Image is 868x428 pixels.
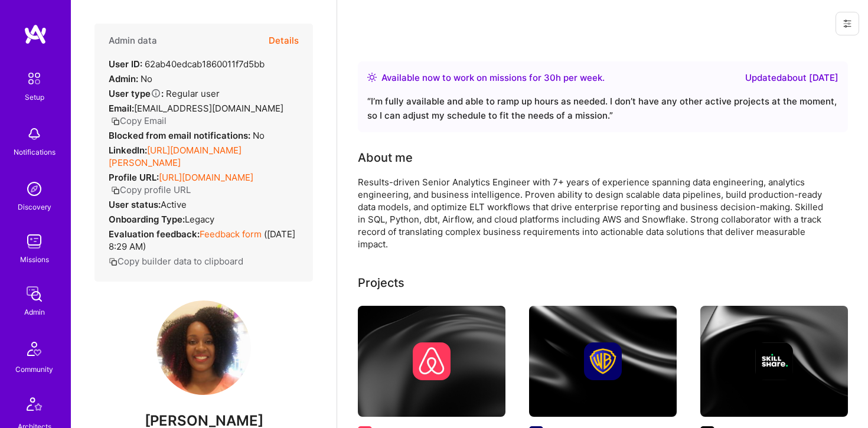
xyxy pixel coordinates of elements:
strong: Email: [109,103,134,114]
span: [EMAIL_ADDRESS][DOMAIN_NAME] [134,103,283,114]
img: User Avatar [156,300,251,395]
img: Community [20,335,48,363]
i: Help [151,88,161,99]
button: Copy Email [111,115,167,127]
img: cover [358,306,505,417]
strong: Blocked from email notifications: [109,130,253,141]
img: Company logo [413,342,451,380]
div: Discovery [18,201,51,213]
img: Company logo [584,342,622,380]
img: logo [24,24,47,45]
button: Copy profile URL [111,184,191,196]
img: teamwork [22,230,46,253]
img: discovery [22,177,46,201]
div: Notifications [14,146,56,158]
strong: Evaluation feedback: [109,228,200,240]
img: cover [700,306,848,417]
div: 62ab40edcab1860011f7d5bb [109,58,265,70]
img: setup [22,66,47,91]
img: bell [22,122,46,146]
img: Company logo [755,342,793,380]
i: icon Copy [109,257,118,266]
div: Available now to work on missions for h per week . [381,71,605,85]
img: admin teamwork [22,282,46,306]
div: Updated about [DATE] [745,71,838,85]
div: Missions [20,253,49,266]
strong: User ID: [109,58,142,70]
div: ( [DATE] 8:29 AM ) [109,228,299,253]
button: Copy builder data to clipboard [109,255,243,267]
span: legacy [185,214,214,225]
a: [URL][DOMAIN_NAME][PERSON_NAME] [109,145,242,168]
div: Regular user [109,87,220,100]
strong: Profile URL: [109,172,159,183]
div: Setup [25,91,44,103]
img: cover [529,306,677,417]
strong: User type : [109,88,164,99]
img: Availability [367,73,377,82]
span: Active [161,199,187,210]
strong: LinkedIn: [109,145,147,156]
a: [URL][DOMAIN_NAME] [159,172,253,183]
button: Details [269,24,299,58]
span: 30 [544,72,556,83]
h4: Admin data [109,35,157,46]
div: About me [358,149,413,166]
div: Results-driven Senior Analytics Engineer with 7+ years of experience spanning data engineering, a... [358,176,830,250]
div: Admin [24,306,45,318]
img: Architects [20,392,48,420]
i: icon Copy [111,186,120,195]
div: “ I’m fully available and able to ramp up hours as needed. I don’t have any other active projects... [367,94,838,123]
div: No [109,73,152,85]
strong: Onboarding Type: [109,214,185,225]
i: icon Copy [111,117,120,126]
strong: User status: [109,199,161,210]
div: Projects [358,274,404,292]
div: Community [15,363,53,375]
a: Feedback form [200,228,262,240]
div: No [109,129,265,142]
strong: Admin: [109,73,138,84]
